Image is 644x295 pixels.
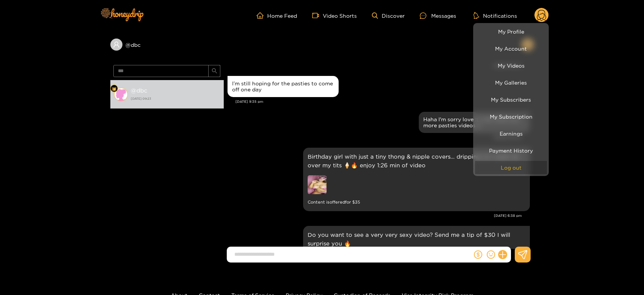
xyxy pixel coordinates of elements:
[475,76,547,89] a: My Galleries
[475,161,547,174] button: Log out
[475,42,547,55] a: My Account
[475,110,547,123] a: My Subscription
[475,25,547,38] a: My Profile
[475,144,547,157] a: Payment History
[475,127,547,140] a: Earnings
[475,59,547,72] a: My Videos
[475,93,547,106] a: My Subscribers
